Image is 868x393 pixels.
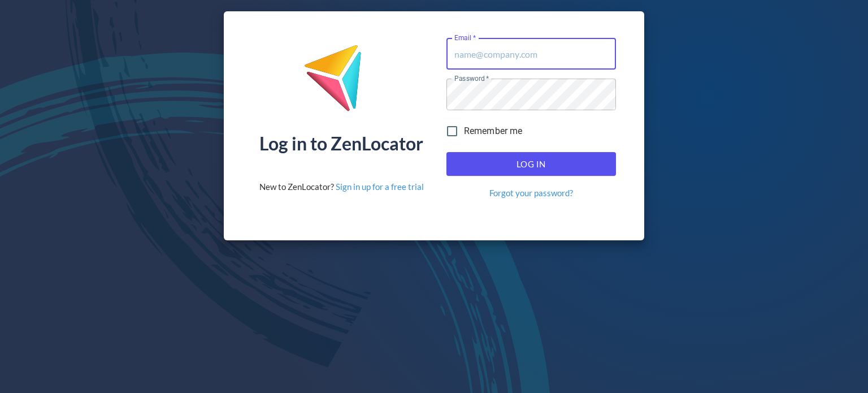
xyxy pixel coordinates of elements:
a: Sign in up for a free trial [336,182,424,192]
span: Remember me [464,124,523,138]
div: Log in to ZenLocator [259,135,423,153]
button: Log In [446,152,616,176]
div: New to ZenLocator? [259,181,424,193]
span: Log In [459,157,604,171]
a: Forgot your password? [489,187,573,199]
img: ZenLocator [303,44,379,120]
input: name@company.com [446,38,616,70]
